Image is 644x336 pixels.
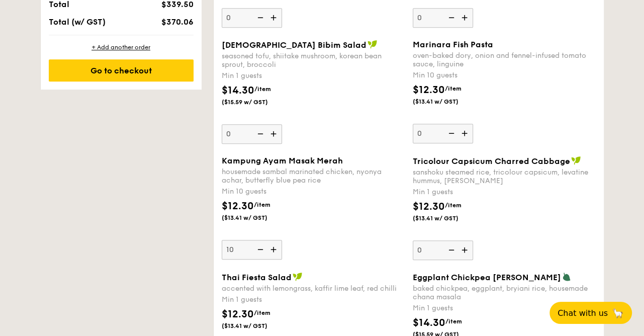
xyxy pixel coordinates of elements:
[413,214,481,222] span: ($13.41 w/ GST)
[413,156,570,166] span: Tricolour Capsicum Charred Cabbage
[413,168,596,185] div: sanshoku steamed rice, tricolour capsicum, levatine hummus, [PERSON_NAME]
[413,40,493,49] span: Marinara Fish Pasta
[458,8,473,27] img: icon-add.58712e84.svg
[458,240,473,260] img: icon-add.58712e84.svg
[562,272,571,281] img: icon-vegetarian.fe4039eb.svg
[413,98,481,106] span: ($13.41 w/ GST)
[222,40,366,50] span: [DEMOGRAPHIC_DATA] Bibim Salad
[413,273,561,282] span: Eggplant Chickpea [PERSON_NAME]
[252,124,267,143] img: icon-reduce.1d2dbef1.svg
[252,8,267,27] img: icon-reduce.1d2dbef1.svg
[254,86,271,93] span: /item
[222,322,290,330] span: ($13.41 w/ GST)
[222,124,282,144] input: [DEMOGRAPHIC_DATA] Bibim Saladseasoned tofu, shiitake mushroom, korean bean sprout, broccoliMin 1...
[445,85,462,92] span: /item
[252,240,267,259] img: icon-reduce.1d2dbef1.svg
[571,156,581,165] img: icon-vegan.f8ff3823.svg
[293,272,303,281] img: icon-vegan.f8ff3823.svg
[549,302,632,324] button: Chat with us🦙
[267,8,282,27] img: icon-add.58712e84.svg
[49,17,106,27] span: Total (w/ GST)
[222,71,405,81] div: Min 1 guests
[612,307,624,319] span: 🦙
[413,201,445,213] span: $12.30
[222,85,254,97] span: $14.30
[558,308,608,318] span: Chat with us
[222,8,282,28] input: $12.30/item($13.41 w/ GST)
[49,59,194,81] div: Go to checkout
[222,273,292,282] span: Thai Fiesta Salad
[222,214,290,222] span: ($13.41 w/ GST)
[267,240,282,259] img: icon-add.58712e84.svg
[445,202,462,209] span: /item
[254,309,270,316] span: /item
[413,70,596,80] div: Min 10 guests
[267,124,282,143] img: icon-add.58712e84.svg
[443,8,458,27] img: icon-reduce.1d2dbef1.svg
[367,40,378,49] img: icon-vegan.f8ff3823.svg
[413,8,473,28] input: $12.30/item($13.41 w/ GST)
[222,52,405,69] div: seasoned tofu, shiitake mushroom, korean bean sprout, broccoli
[458,124,473,143] img: icon-add.58712e84.svg
[443,240,458,260] img: icon-reduce.1d2dbef1.svg
[413,303,596,313] div: Min 1 guests
[445,318,462,325] span: /item
[443,124,458,143] img: icon-reduce.1d2dbef1.svg
[222,240,282,260] input: Kampung Ayam Masak Merahhousemade sambal marinated chicken, nyonya achar, butterfly blue pea rice...
[413,187,596,197] div: Min 1 guests
[161,17,193,27] span: $370.06
[49,43,194,51] div: + Add another order
[413,317,445,329] span: $14.30
[222,200,254,212] span: $12.30
[413,124,473,143] input: Marinara Fish Pastaoven-baked dory, onion and fennel-infused tomato sauce, linguineMin 10 guests$...
[413,284,596,301] div: baked chickpea, eggplant, bryiani rice, housemade chana masala
[222,308,254,320] span: $12.30
[222,187,405,197] div: Min 10 guests
[222,295,405,305] div: Min 1 guests
[222,156,343,165] span: Kampung Ayam Masak Merah
[413,51,596,68] div: oven-baked dory, onion and fennel-infused tomato sauce, linguine
[222,167,405,185] div: housemade sambal marinated chicken, nyonya achar, butterfly blue pea rice
[413,240,473,260] input: Tricolour Capsicum Charred Cabbagesanshoku steamed rice, tricolour capsicum, levatine hummus, [PE...
[222,284,405,293] div: accented with lemongrass, kaffir lime leaf, red chilli
[222,98,290,106] span: ($15.59 w/ GST)
[413,84,445,96] span: $12.30
[254,201,270,208] span: /item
